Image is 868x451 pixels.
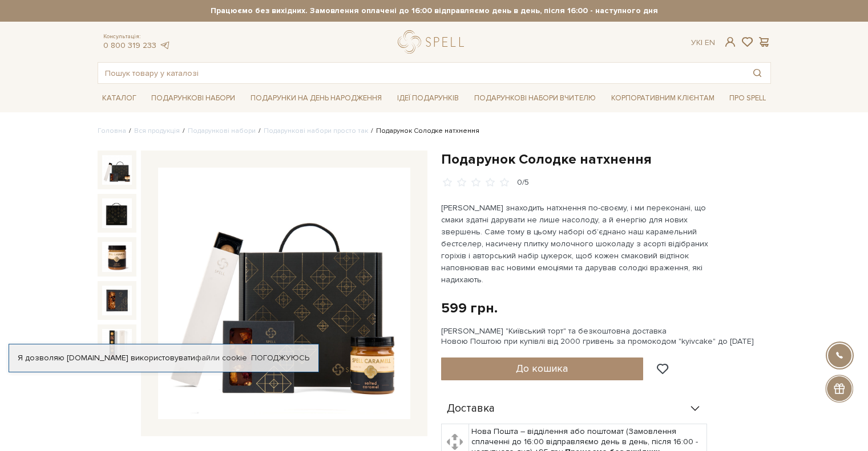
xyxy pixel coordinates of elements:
[725,90,770,107] a: Про Spell
[134,127,180,135] a: Вся продукція
[102,198,132,228] img: Подарунок Солодке натхнення
[441,299,498,317] div: 599 грн.
[701,38,703,47] span: |
[195,353,247,363] a: файли cookie
[159,40,171,50] a: telegram
[102,242,132,271] img: Подарунок Солодке натхнення
[441,326,771,347] div: [PERSON_NAME] "Київський торт" та безкоштовна доставка Новою Поштою при купівлі від 2000 гривень ...
[447,404,495,414] span: Доставка
[517,177,529,188] div: 0/5
[470,88,600,108] a: Подарункові набори Вчителю
[98,127,126,135] a: Головна
[744,63,770,83] button: Пошук товару у каталозі
[98,6,771,16] strong: Працюємо без вихідних. Замовлення оплачені до 16:00 відправляємо день в день, після 16:00 - насту...
[441,357,644,380] button: До кошика
[102,329,132,359] img: Подарунок Солодке натхнення
[158,168,410,420] img: Подарунок Солодке натхнення
[188,127,256,135] a: Подарункові набори
[264,127,368,135] a: Подарункові набори просто так
[98,63,744,83] input: Пошук товару у каталозі
[98,90,141,107] a: Каталог
[368,126,479,136] li: Подарунок Солодке натхнення
[691,38,715,48] div: Ук
[147,90,240,107] a: Подарункові набори
[607,90,719,107] a: Корпоративним клієнтам
[705,38,715,47] a: En
[398,30,469,54] a: logo
[251,353,309,363] a: Погоджуюсь
[103,40,156,50] a: 0 800 319 233
[441,151,771,168] h1: Подарунок Солодке натхнення
[393,90,463,107] a: Ідеї подарунків
[9,353,318,363] div: Я дозволяю [DOMAIN_NAME] використовувати
[441,202,709,286] p: [PERSON_NAME] знаходить натхнення по-своєму, і ми переконані, що смаки здатні дарувати не лише на...
[103,33,171,40] span: Консультація:
[102,286,132,315] img: Подарунок Солодке натхнення
[246,90,386,107] a: Подарунки на День народження
[516,362,568,375] span: До кошика
[102,155,132,185] img: Подарунок Солодке натхнення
